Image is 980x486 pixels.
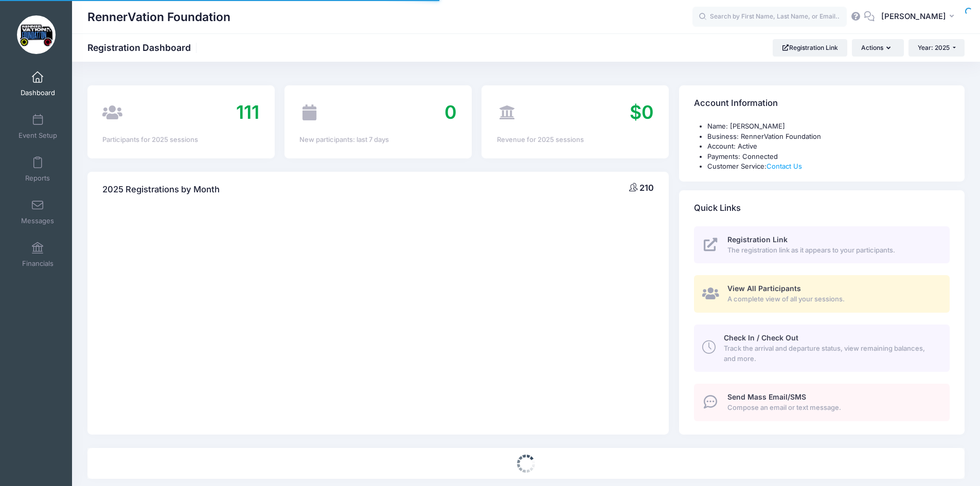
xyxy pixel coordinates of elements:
a: View All Participants A complete view of all your sessions. [694,275,950,313]
span: Registration Link [727,235,788,244]
a: Send Mass Email/SMS Compose an email or text message. [694,384,950,421]
h4: Account Information [694,89,778,118]
h4: Quick Links [694,193,741,223]
button: Year: 2025 [908,39,965,57]
span: 0 [444,101,457,123]
li: Name: [PERSON_NAME] [707,121,950,132]
span: Year: 2025 [918,44,950,51]
span: $0 [630,101,654,123]
li: Account: Active [707,141,950,152]
div: Participants for 2025 sessions [102,135,259,145]
span: Send Mass Email/SMS [727,392,806,401]
a: Contact Us [767,162,802,170]
li: Business: RennerVation Foundation [707,132,950,142]
button: Actions [852,39,903,57]
h4: 2025 Registrations by Month [102,175,220,204]
a: Messages [13,194,62,230]
span: Messages [21,217,54,225]
span: Financials [22,259,54,268]
span: A complete view of all your sessions. [727,294,938,304]
span: The registration link as it appears to your participants. [727,245,938,256]
span: Reports [25,174,50,183]
span: Compose an email or text message. [727,403,938,413]
span: Check In / Check Out [724,333,798,342]
span: Event Setup [19,131,57,140]
a: Dashboard [13,66,62,102]
li: Customer Service: [707,161,950,172]
div: Revenue for 2025 sessions [497,135,654,145]
div: New participants: last 7 days [299,135,456,145]
a: Event Setup [13,109,62,145]
button: [PERSON_NAME] [875,5,965,29]
a: Reports [13,151,62,187]
img: RennerVation Foundation [17,15,56,54]
h1: Registration Dashboard [87,42,200,53]
span: View All Participants [727,284,801,293]
span: Track the arrival and departure status, view remaining balances, and more. [724,344,938,364]
span: Dashboard [21,88,55,97]
li: Payments: Connected [707,152,950,162]
h1: RennerVation Foundation [87,5,230,29]
input: Search by First Name, Last Name, or Email... [692,7,847,27]
a: Registration Link [773,39,847,57]
a: Financials [13,237,62,273]
span: [PERSON_NAME] [881,11,946,22]
span: 210 [639,183,654,193]
span: 111 [236,101,259,123]
a: Check In / Check Out Track the arrival and departure status, view remaining balances, and more. [694,325,950,372]
a: Registration Link The registration link as it appears to your participants. [694,226,950,264]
